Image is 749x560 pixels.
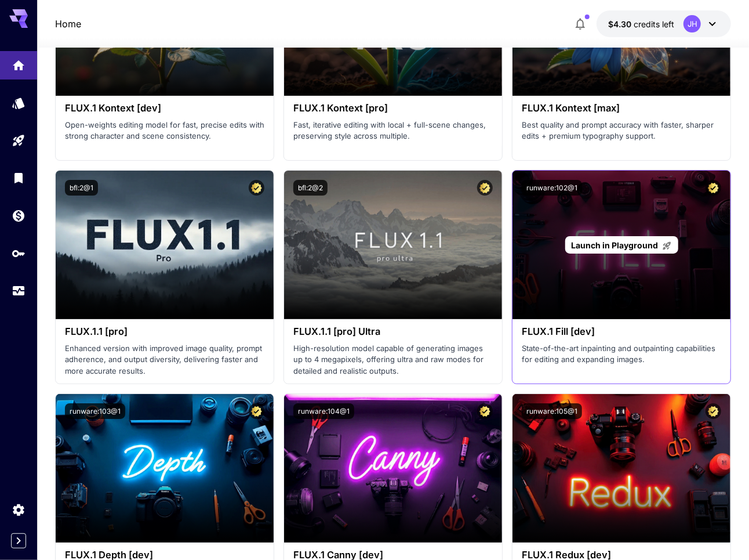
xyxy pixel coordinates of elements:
span: credits left [634,19,674,29]
h3: FLUX.1.1 [pro] [65,326,264,337]
p: Enhanced version with improved image quality, prompt adherence, and output diversity, delivering ... [65,343,264,377]
span: Launch in Playground [572,240,659,250]
img: alt [56,171,274,319]
button: runware:102@1 [522,180,582,196]
button: Certified Model – Vetted for best performance and includes a commercial license. [249,403,264,419]
p: Fast, iterative editing with local + full-scene changes, preserving style across multiple. [293,120,493,142]
div: Home [12,57,26,72]
nav: breadcrumb [55,17,81,31]
button: Certified Model – Vetted for best performance and includes a commercial license. [706,180,721,196]
img: alt [56,394,274,543]
div: Library [12,171,26,185]
p: Open-weights editing model for fast, precise edits with strong character and scene consistency. [65,120,264,142]
img: alt [284,394,502,543]
div: $4.29784 [608,18,674,30]
div: Models [12,96,26,110]
img: alt [512,394,730,543]
button: Certified Model – Vetted for best performance and includes a commercial license. [249,180,264,196]
a: Home [55,17,81,31]
div: API Keys [12,246,26,261]
div: Settings [12,503,26,517]
h3: FLUX.1 Kontext [dev] [65,103,264,114]
button: Certified Model – Vetted for best performance and includes a commercial license. [477,403,493,419]
button: Certified Model – Vetted for best performance and includes a commercial license. [477,180,493,196]
h3: FLUX.1 Fill [dev] [522,326,721,337]
span: $4.30 [608,19,634,29]
h3: FLUX.1.1 [pro] Ultra [293,326,493,337]
p: State-of-the-art inpainting and outpainting capabilities for editing and expanding images. [522,343,721,366]
p: Best quality and prompt accuracy with faster, sharper edits + premium typography support. [522,120,721,142]
button: runware:104@1 [293,403,354,419]
div: Playground [12,133,26,148]
button: Expand sidebar [11,533,26,548]
img: alt [284,171,502,319]
div: JH [683,15,701,32]
button: bfl:2@1 [65,180,98,196]
button: Certified Model – Vetted for best performance and includes a commercial license. [706,403,721,419]
div: Usage [12,284,26,298]
h3: FLUX.1 Kontext [pro] [293,103,493,114]
button: runware:103@1 [65,403,125,419]
button: bfl:2@2 [293,180,328,196]
p: High-resolution model capable of generating images up to 4 megapixels, offering ultra and raw mod... [293,343,493,377]
button: runware:105@1 [522,403,582,419]
button: $4.29784JH [597,10,731,37]
div: Wallet [12,208,26,223]
h3: FLUX.1 Kontext [max] [522,103,721,114]
a: Launch in Playground [565,236,678,254]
